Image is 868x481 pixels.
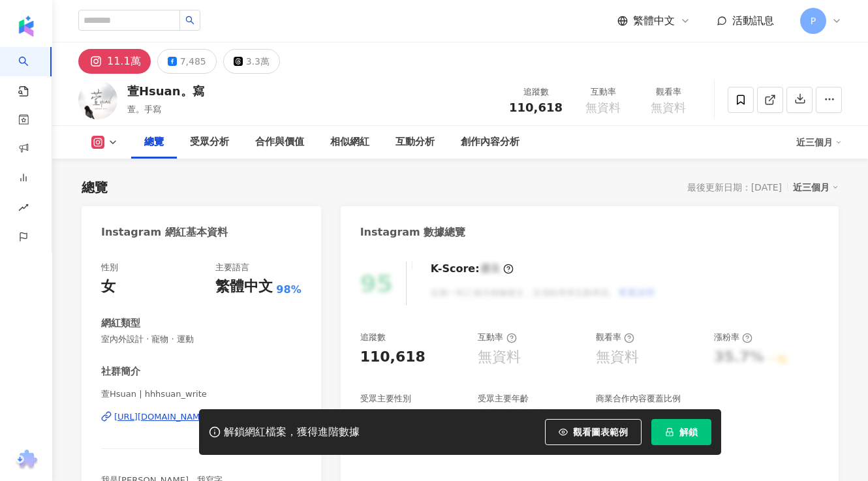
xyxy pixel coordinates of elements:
[78,49,151,74] button: 11.1萬
[101,334,302,345] span: 室內外設計 · 寵物 · 運動
[16,16,37,37] img: logo icon
[157,49,217,74] button: 7,485
[276,283,301,297] span: 98%
[596,347,639,367] div: 無資料
[596,332,634,343] div: 觀看率
[509,85,563,99] div: 追蹤數
[545,419,642,445] button: 觀看圖表範例
[651,101,686,114] span: 無資料
[101,388,302,400] span: 萱Hsuan | hhhsuan_write
[585,101,621,114] span: 無資料
[360,409,389,429] div: 女性
[185,16,194,25] span: search
[14,450,39,471] img: chrome extension
[811,14,816,28] span: P
[82,178,108,196] div: 總覽
[796,132,842,153] div: 近三個月
[478,332,516,343] div: 互動率
[643,85,693,99] div: 觀看率
[651,419,711,445] button: 解鎖
[478,347,521,367] div: 無資料
[190,134,229,150] div: 受眾分析
[732,14,774,27] span: 活動訊息
[573,427,628,437] span: 觀看圖表範例
[101,317,140,330] div: 網紅類型
[78,80,117,119] img: KOL Avatar
[360,225,466,240] div: Instagram 數據總覽
[18,47,44,98] a: search
[101,365,140,379] div: 社群簡介
[107,52,141,70] div: 11.1萬
[431,262,514,276] div: K-Score :
[679,427,698,437] span: 解鎖
[360,332,386,343] div: 追蹤數
[246,52,270,70] div: 3.3萬
[127,83,204,99] div: 萱Hsuan。寫
[101,277,116,297] div: 女
[714,332,752,343] div: 漲粉率
[127,104,161,114] span: 萱。手寫
[665,427,674,437] span: lock
[478,393,529,405] div: 受眾主要年齡
[101,262,118,273] div: 性別
[215,262,249,273] div: 主要語言
[360,393,411,405] div: 受眾主要性別
[578,85,628,99] div: 互動率
[793,179,839,196] div: 近三個月
[509,101,563,114] span: 110,618
[180,52,206,70] div: 7,485
[144,134,164,150] div: 總覽
[101,225,228,240] div: Instagram 網紅基本資料
[330,134,369,150] div: 相似網紅
[687,182,782,193] div: 最後更新日期：[DATE]
[18,194,29,224] span: rise
[633,14,675,28] span: 繁體中文
[461,134,519,150] div: 創作內容分析
[395,134,435,150] div: 互動分析
[255,134,304,150] div: 合作與價值
[223,49,280,74] button: 3.3萬
[596,393,681,405] div: 商業合作內容覆蓋比例
[360,347,426,367] div: 110,618
[224,426,360,439] div: 解鎖網紅檔案，獲得進階數據
[215,277,273,297] div: 繁體中文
